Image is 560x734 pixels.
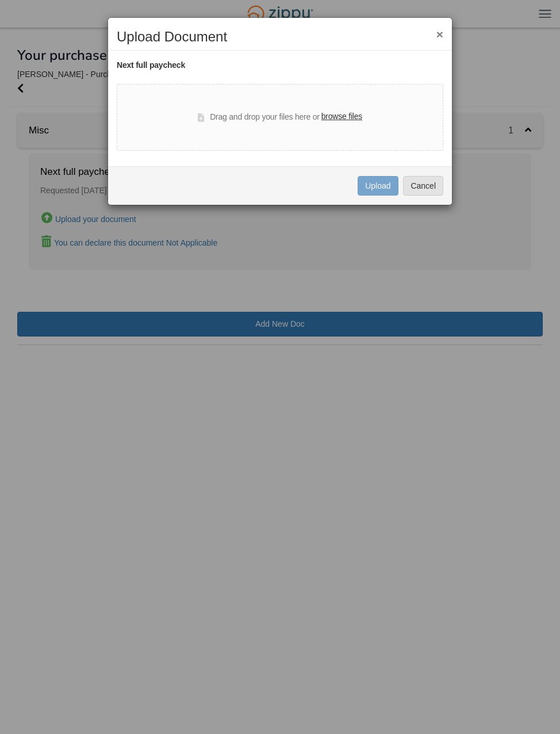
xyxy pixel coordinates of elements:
button: × [436,28,443,40]
h2: Upload Document [117,29,443,44]
div: Next full paycheck [117,59,443,72]
div: Drag and drop your files here or [198,110,362,124]
button: Upload [358,176,398,196]
label: browse files [321,110,362,123]
button: Cancel [403,176,443,196]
